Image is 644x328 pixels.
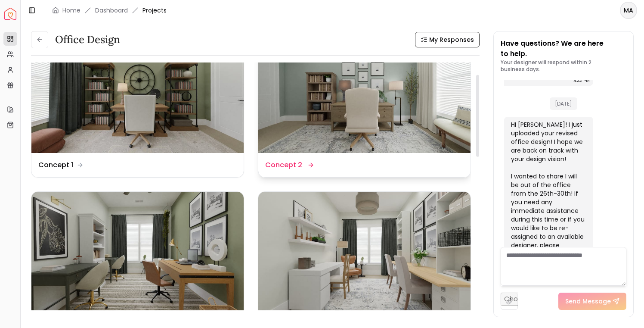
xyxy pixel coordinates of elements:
[573,76,590,85] div: 4:22 PM
[38,160,73,170] dd: Concept 1
[31,34,244,153] img: Concept 1
[265,160,302,170] dd: Concept 2
[31,33,244,178] a: Concept 1Concept 1
[55,33,120,47] h3: Office Design
[258,33,471,178] a: Concept 2Concept 2
[62,6,80,15] a: Home
[511,120,585,267] div: Hi [PERSON_NAME]! I just uploaded your revised office design! I hope we are back on track with yo...
[501,59,626,73] p: Your designer will respond within 2 business days.
[142,6,167,15] span: Projects
[501,38,626,59] p: Have questions? We are here to help.
[415,32,480,47] button: My Responses
[52,6,167,15] nav: breadcrumb
[4,8,16,20] img: Spacejoy Logo
[95,6,128,15] a: Dashboard
[550,97,577,110] span: [DATE]
[258,192,471,311] img: Revision 2
[4,8,16,20] a: Spacejoy
[429,35,474,44] span: My Responses
[620,2,637,19] button: MA
[621,3,636,18] span: MA
[258,34,471,153] img: Concept 2
[31,192,244,311] img: Revision 1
